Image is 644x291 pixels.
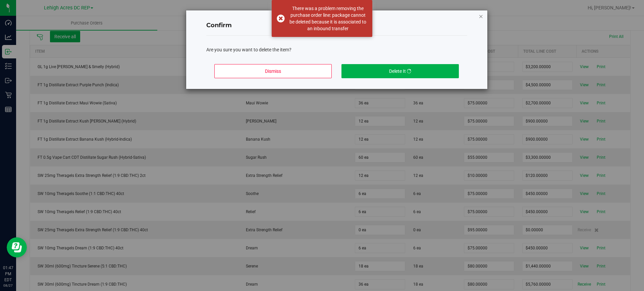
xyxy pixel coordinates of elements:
h4: Confirm [206,21,467,30]
button: Close modal [479,12,483,20]
iframe: Resource center [7,237,27,257]
span: Are you sure you want to delete the item? [206,47,291,52]
button: Delete It [341,64,459,78]
button: Dismiss [214,64,332,78]
div: There was a problem removing the purchase order line: package cannot be deleted because it is ass... [288,5,367,32]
